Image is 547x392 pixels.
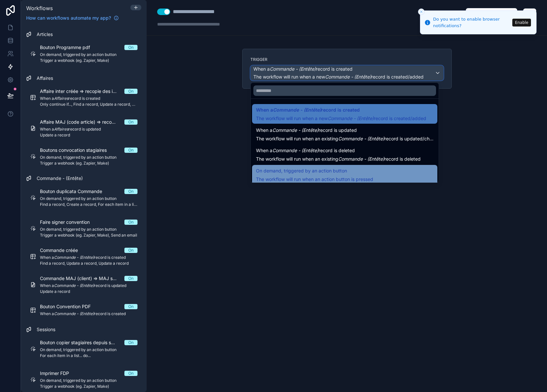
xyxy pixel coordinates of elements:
[433,16,510,29] div: Do you want to enable browser notifications?
[256,176,373,182] span: The workflow will run when an action button is pressed
[338,156,384,162] em: Commande - (Entête)
[256,136,443,141] span: The workflow will run when an existing record is updated/changed
[512,19,531,27] button: Enable
[338,136,384,141] em: Commande - (Entête)
[256,167,347,175] span: On demand, triggered by an action button
[272,127,319,133] em: Commande - (Entête)
[273,107,321,113] em: Commande - (Entête)
[418,9,425,15] button: Close toast
[256,126,357,134] span: When a record is updated
[256,106,360,114] span: When a record is created
[272,148,319,153] em: Commande - (Entête)
[256,116,426,121] span: The workflow will run when a new record is created/added
[256,147,355,154] span: When a record is deleted
[256,156,421,162] span: The workflow will run when an existing record is deleted
[328,116,374,121] em: Commande - (Entête)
